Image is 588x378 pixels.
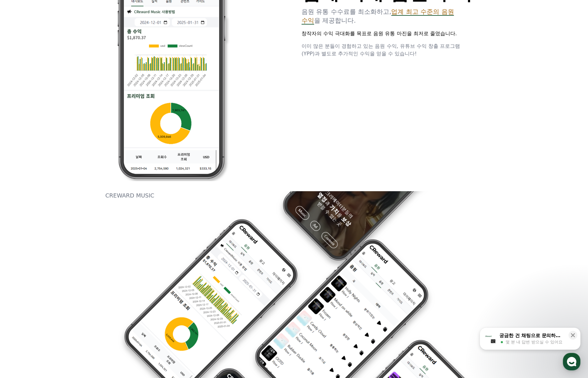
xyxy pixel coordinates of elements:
span: 대화 [58,209,65,214]
span: 업계 최고 수준의 음원 수익 [302,8,454,24]
span: 홈 [20,209,24,214]
span: 설정 [97,209,105,214]
span: 이미 많은 분들이 경험하고 있는 음원 수익, 유튜브 수익 창출 프로그램(YPP)과 별도로 추가적인 수익을 얻을 수 있습니다! [302,43,460,57]
a: 홈 [2,199,42,215]
p: 음원 유통 수수료를 최소화하고, 을 제공합니다. [302,7,473,25]
a: 설정 [81,199,121,215]
a: 대화 [42,199,81,215]
p: 창작자의 수익 극대화를 목표로 음원 유통 마진을 최저로 줄였습니다. [302,30,473,37]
